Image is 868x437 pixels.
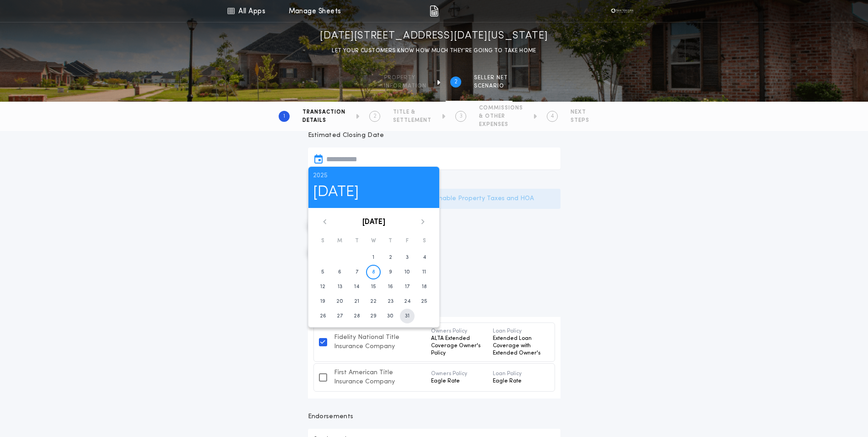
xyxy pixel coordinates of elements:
[302,109,345,116] span: TRANSACTION
[405,312,410,320] time: 31
[417,265,431,279] button: 11
[316,279,330,294] button: 12
[479,113,523,120] span: & OTHER
[320,29,548,44] h1: [DATE][STREET_ADDRESS][DATE][US_STATE]
[393,109,431,116] span: TITLE &
[479,121,523,128] span: EXPENSES
[474,74,508,82] span: SELLER NET
[315,235,332,246] div: S
[333,279,347,294] button: 13
[430,5,438,16] img: img
[388,283,393,290] time: 16
[384,74,426,82] span: Property
[431,370,485,377] p: Owners Policy
[454,78,458,86] h2: 2
[302,117,345,124] span: DETAILS
[366,265,381,279] button: 8
[354,283,359,290] time: 14
[320,312,326,320] time: 26
[373,113,377,120] h2: 2
[493,328,547,335] p: Loan Policy
[431,335,485,357] p: ALTA Extended Coverage Owner's Policy
[417,279,431,294] button: 18
[350,294,364,309] button: 21
[356,268,358,276] time: 7
[334,333,422,351] div: Fidelity National Title Insurance Company
[459,113,463,120] h2: 3
[383,279,398,294] button: 16
[421,298,427,305] time: 25
[316,294,330,309] button: 19
[313,180,435,204] h1: [DATE]
[406,254,409,261] time: 3
[404,298,410,305] time: 24
[384,82,426,90] span: information
[334,368,422,387] div: First American Title Insurance Company
[348,235,365,246] div: T
[333,265,347,279] button: 6
[362,217,385,228] button: [DATE]
[316,265,330,279] button: 5
[365,235,382,246] div: W
[350,279,364,294] button: 14
[393,117,431,124] span: SETTLEMENT
[382,235,399,246] div: T
[333,294,347,309] button: 20
[308,412,561,421] p: Endorsements
[350,309,364,323] button: 28
[551,113,554,120] h2: 4
[417,250,431,265] button: 4
[404,268,410,276] time: 10
[370,312,377,320] time: 29
[400,250,415,265] button: 3
[400,294,415,309] button: 24
[383,265,398,279] button: 9
[383,309,398,323] button: 30
[389,254,392,261] time: 2
[366,279,381,294] button: 15
[493,335,547,357] p: Extended Loan Coverage with Extended Owner's
[405,283,410,290] time: 17
[399,235,416,246] div: F
[417,294,431,309] button: 25
[337,312,343,320] time: 27
[571,117,589,124] span: STEPS
[354,312,360,320] time: 28
[389,268,392,276] time: 9
[431,377,485,385] p: Eagle Rate
[387,312,394,320] time: 30
[313,322,555,362] button: Fidelity National Title Insurance CompanyOwners PolicyALTA Extended Coverage Owner's PolicyLoan P...
[313,363,555,392] button: First American Title Insurance CompanyOwners PolicyEagle RateLoan PolicyEagle Rate
[372,254,374,261] time: 1
[336,298,343,305] time: 20
[320,298,325,305] time: 19
[423,254,426,261] time: 4
[350,265,364,279] button: 7
[388,298,394,305] time: 23
[422,268,426,276] time: 11
[372,268,375,276] time: 8
[474,82,508,90] span: SCENARIO
[308,131,561,140] p: Estimated Closing Date
[366,250,381,265] button: 1
[338,283,342,290] time: 13
[416,235,433,246] div: S
[354,298,359,305] time: 21
[479,104,523,112] span: COMMISSIONS
[316,309,330,323] button: 26
[370,298,377,305] time: 22
[431,328,485,335] p: Owners Policy
[338,268,341,276] time: 6
[422,283,427,290] time: 18
[321,268,324,276] time: 5
[571,109,589,116] span: NEXT
[400,279,415,294] button: 17
[320,283,325,290] time: 12
[383,294,398,309] button: 23
[332,46,536,55] p: LET YOUR CUSTOMERS KNOW HOW MUCH THEY’RE GOING TO TAKE HOME
[333,309,347,323] button: 27
[493,377,547,385] p: Eagle Rate
[400,309,415,323] button: 31
[331,235,348,246] div: M
[383,250,398,265] button: 2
